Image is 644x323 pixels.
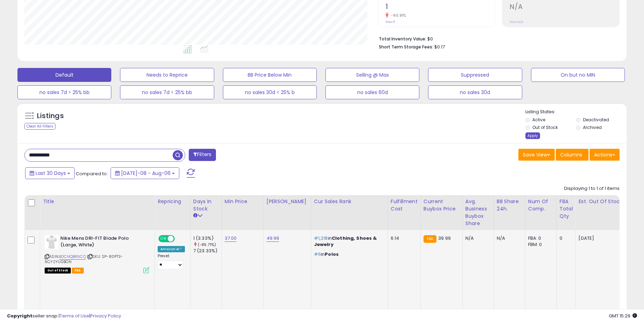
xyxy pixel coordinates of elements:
[17,85,111,99] button: no sales 7d > 25% bb
[225,198,261,205] div: Min Price
[385,3,495,12] h2: 1
[314,235,382,248] p: in
[121,170,171,177] span: [DATE]-08 - Aug-06
[43,198,152,205] div: Title
[583,117,609,123] label: Deactivated
[24,123,55,130] div: Clear All Filters
[60,313,89,319] a: Terms of Use
[193,198,219,213] div: Days In Stock
[45,235,149,272] div: ASIN:
[424,235,436,243] small: FBA
[159,236,168,242] span: ON
[379,34,614,43] li: $0
[193,213,197,219] small: Days In Stock.
[225,235,237,242] a: 37.00
[528,198,554,213] div: Num of Comp.
[314,251,382,257] p: in
[59,254,86,260] a: B0CNQBR6CQ
[72,268,84,274] span: FBA
[531,68,625,82] button: On but no MIN
[198,242,216,247] small: (-85.71%)
[193,248,222,254] div: 7 (23.33%)
[525,132,540,139] div: Apply
[465,198,491,227] div: Avg. Business Buybox Share
[267,198,308,205] div: [PERSON_NAME]
[560,235,570,241] div: 0
[497,198,522,213] div: BB Share 24h.
[223,85,317,99] button: no sales 30d < 25% b
[379,44,433,50] b: Short Term Storage Fees:
[518,149,555,161] button: Save View
[532,124,558,130] label: Out of Stock
[391,198,418,213] div: Fulfillment Cost
[267,235,279,242] a: 49.99
[37,111,64,121] h5: Listings
[609,313,637,319] span: 2025-09-6 15:29 GMT
[60,235,145,250] b: Nike Mens DRI-FIT Blade Polo (Large, White)
[560,198,573,220] div: FBA Total Qty
[314,198,385,205] div: Cur Sales Rank
[223,68,317,82] button: BB Price Below Min
[45,268,71,274] span: All listings that are currently out of stock and unavailable for purchase on Amazon
[428,68,522,82] button: Suppressed
[389,13,406,18] small: -90.91%
[45,254,123,264] span: | SKU: SP-80PT3-6CY2YU0BON
[583,124,602,130] label: Archived
[174,236,185,242] span: OFF
[7,313,121,320] div: seller snap | |
[525,109,627,115] p: Listing States:
[158,198,187,205] div: Repricing
[391,235,415,241] div: 6.14
[158,254,185,269] div: Preset:
[465,235,488,241] div: N/A
[428,85,522,99] button: no sales 30d
[189,149,216,161] button: Filters
[17,68,111,82] button: Default
[76,170,108,177] span: Compared to:
[7,313,32,319] strong: Copyright
[90,313,121,319] a: Privacy Policy
[556,149,589,161] button: Columns
[314,235,328,241] span: #1,218
[379,36,426,42] b: Total Inventory Value:
[325,251,339,257] span: Polos
[434,44,445,50] span: $0.17
[45,235,59,249] img: 21MzOkv9H5L._SL40_.jpg
[564,185,620,192] div: Displaying 1 to 1 of 1 items
[325,68,419,82] button: Selling @ Max
[438,235,451,241] span: 39.99
[325,85,419,99] button: no sales 60d
[528,235,551,241] div: FBA: 0
[385,20,395,24] small: Prev: 11
[497,235,520,241] div: N/A
[314,251,321,257] span: #6
[120,68,214,82] button: Needs to Reprice
[528,241,551,248] div: FBM: 0
[590,149,620,161] button: Actions
[314,235,377,248] span: Clothing, Shoes & Jewelry
[36,170,66,177] span: Last 30 Days
[532,117,545,123] label: Active
[158,246,185,252] div: Amazon AI *
[424,198,459,213] div: Current Buybox Price
[578,198,642,205] div: Est. Out Of Stock Date
[120,85,214,99] button: no sales 7d < 25% bb
[560,151,582,158] span: Columns
[578,235,639,241] p: [DATE]
[193,235,222,241] div: 1 (3.33%)
[25,167,75,179] button: Last 30 Days
[510,3,619,12] h2: N/A
[510,20,523,24] small: Prev: N/A
[111,167,179,179] button: [DATE]-08 - Aug-06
